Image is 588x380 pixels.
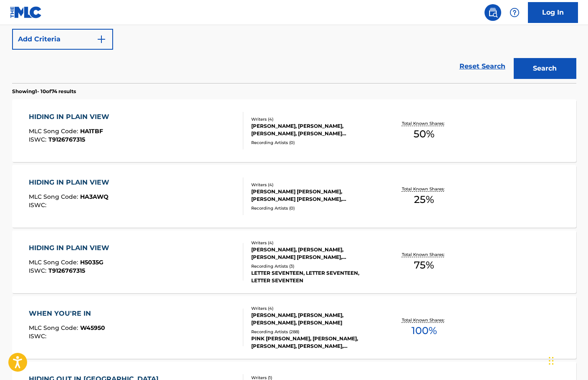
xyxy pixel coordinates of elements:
[402,120,447,127] p: Total Known Shares:
[251,335,377,350] div: PINK [PERSON_NAME], [PERSON_NAME], [PERSON_NAME], [PERSON_NAME], [PERSON_NAME], [PERSON_NAME], [P...
[80,193,109,200] span: HA3AWQ
[29,258,80,266] span: MLC Song Code :
[12,99,576,162] a: HIDING IN PLAIN VIEWMLC Song Code:HA1TBFISWC:T9126767315Writers (4)[PERSON_NAME], [PERSON_NAME], ...
[29,324,80,332] span: MLC Song Code :
[251,312,377,327] div: [PERSON_NAME], [PERSON_NAME], [PERSON_NAME], [PERSON_NAME]
[29,309,105,319] div: WHEN YOU'RE IN
[80,258,103,266] span: H5035G
[12,165,576,228] a: HIDING IN PLAIN VIEWMLC Song Code:HA3AWQISWC:Writers (4)[PERSON_NAME] [PERSON_NAME], [PERSON_NAME...
[455,57,510,76] a: Reset Search
[549,348,554,373] div: Drag
[12,296,576,359] a: WHEN YOU'RE INMLC Song Code:W45950ISWC:Writers (4)[PERSON_NAME], [PERSON_NAME], [PERSON_NAME], [P...
[251,240,377,246] div: Writers ( 4 )
[48,136,85,143] span: T9126767315
[251,263,377,269] div: Recording Artists ( 3 )
[251,188,377,203] div: [PERSON_NAME] [PERSON_NAME], [PERSON_NAME] [PERSON_NAME], [PERSON_NAME]
[488,8,498,18] img: search
[402,186,447,192] p: Total Known Shares:
[29,332,48,340] span: ISWC :
[29,201,48,209] span: ISWC :
[402,251,447,258] p: Total Known Shares:
[251,116,377,122] div: Writers ( 4 )
[29,127,80,135] span: MLC Song Code :
[10,6,42,18] img: MLC Logo
[48,267,85,274] span: T9126767315
[251,182,377,188] div: Writers ( 4 )
[251,122,377,137] div: [PERSON_NAME], [PERSON_NAME], [PERSON_NAME], [PERSON_NAME] [PERSON_NAME]
[414,258,434,273] span: 75 %
[80,127,103,135] span: HA1TBF
[402,317,447,323] p: Total Known Shares:
[528,2,578,23] a: Log In
[251,139,377,146] div: Recording Artists ( 0 )
[29,112,114,122] div: HIDING IN PLAIN VIEW
[414,192,434,207] span: 25 %
[514,58,576,79] button: Search
[29,177,114,187] div: HIDING IN PLAIN VIEW
[12,88,76,95] p: Showing 1 - 10 of 74 results
[251,246,377,261] div: [PERSON_NAME], [PERSON_NAME], [PERSON_NAME] [PERSON_NAME], [PERSON_NAME]
[510,8,520,18] img: help
[251,329,377,335] div: Recording Artists ( 288 )
[29,267,48,274] span: ISWC :
[411,323,437,338] span: 100 %
[96,34,106,44] img: 9d2ae6d4665cec9f34b9.svg
[80,324,105,332] span: W45950
[506,4,523,21] div: Help
[251,269,377,284] div: LETTER SEVENTEEN, LETTER SEVENTEEN, LETTER SEVENTEEN
[12,29,113,50] button: Add Criteria
[251,205,377,211] div: Recording Artists ( 0 )
[251,305,377,312] div: Writers ( 4 )
[485,4,501,21] a: Public Search
[29,243,114,253] div: HIDING IN PLAIN VIEW
[12,231,576,293] a: HIDING IN PLAIN VIEWMLC Song Code:H5035GISWC:T9126767315Writers (4)[PERSON_NAME], [PERSON_NAME], ...
[414,127,434,142] span: 50 %
[29,136,48,143] span: ISWC :
[29,193,80,200] span: MLC Song Code :
[546,340,588,380] iframe: Chat Widget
